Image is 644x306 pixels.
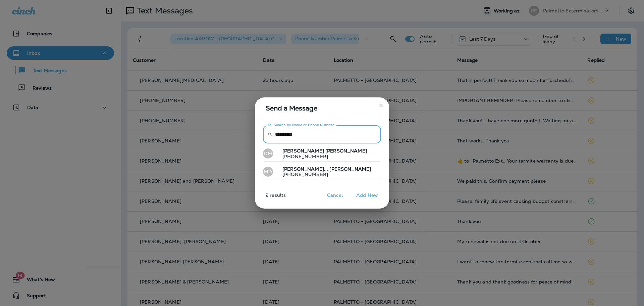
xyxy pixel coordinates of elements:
[322,190,347,201] button: Cancel
[263,148,273,159] div: DM
[277,172,371,177] p: [PHONE_NUMBER]
[268,123,334,128] label: To: Search by Name or Phone Number
[282,148,324,154] span: [PERSON_NAME]
[353,190,381,201] button: Add New
[282,166,328,172] span: [PERSON_NAME]...
[263,146,381,162] button: DM[PERSON_NAME] [PERSON_NAME][PHONE_NUMBER]
[266,103,381,114] span: Send a Message
[252,192,286,203] p: 2 results
[277,154,367,159] p: [PHONE_NUMBER]
[263,167,273,177] div: MD
[263,164,381,180] button: MD[PERSON_NAME]... [PERSON_NAME][PHONE_NUMBER]
[325,148,367,154] span: [PERSON_NAME]
[376,100,386,111] button: close
[329,166,371,172] span: [PERSON_NAME]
